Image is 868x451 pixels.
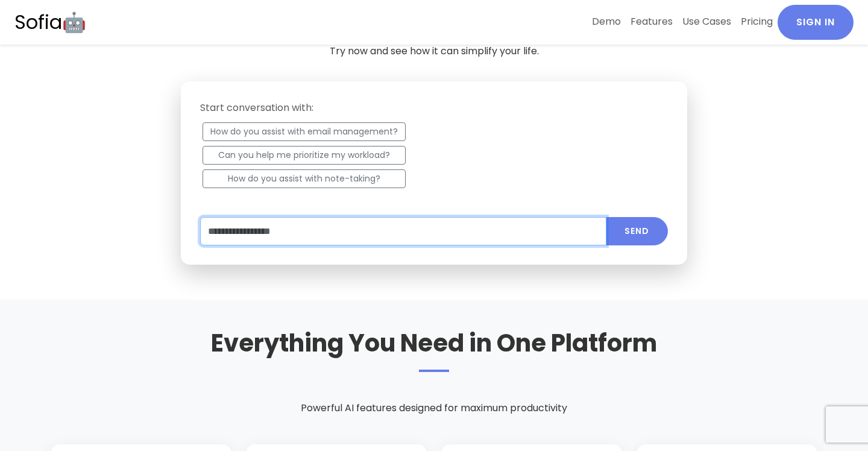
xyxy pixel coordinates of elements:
[587,5,626,39] a: Demo
[51,44,817,58] p: Try now and see how it can simplify your life.
[203,146,406,165] button: Can you help me prioritize my workload?
[51,401,817,415] p: Powerful AI features designed for maximum productivity
[203,169,406,188] button: How do you assist with note-taking?
[626,5,678,39] a: Features
[51,329,817,372] h2: Everything You Need in One Platform
[203,122,406,141] button: How do you assist with email management?
[678,5,736,39] a: Use Cases
[778,5,854,40] a: Sign In
[736,5,778,39] a: Pricing
[14,5,86,40] a: Sofia🤖
[606,217,668,245] button: Submit
[200,101,668,115] p: Start conversation with:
